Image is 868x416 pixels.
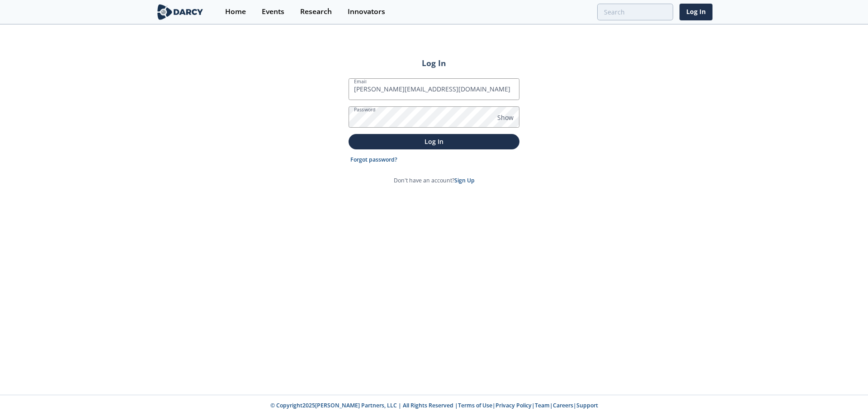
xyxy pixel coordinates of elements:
label: Email [354,78,367,85]
a: Team [535,402,550,409]
p: Log In [355,137,513,146]
a: Careers [553,402,573,409]
a: Terms of Use [458,402,492,409]
p: Don't have an account? [394,177,475,185]
span: Show [497,113,514,122]
label: Password [354,106,376,113]
a: Sign Up [454,177,475,184]
a: Log In [679,4,712,20]
div: Events [262,8,284,15]
img: logo-wide.svg [156,4,205,20]
div: Home [225,8,246,15]
p: © Copyright 2025 [PERSON_NAME] Partners, LLC | All Rights Reserved | | | | | [99,402,769,410]
input: Advanced Search [597,4,673,20]
div: Research [300,8,332,15]
a: Support [576,402,598,409]
h2: Log In [349,57,519,69]
a: Forgot password? [350,156,397,164]
div: Innovators [348,8,385,15]
button: Log In [349,134,519,149]
a: Privacy Policy [495,402,532,409]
